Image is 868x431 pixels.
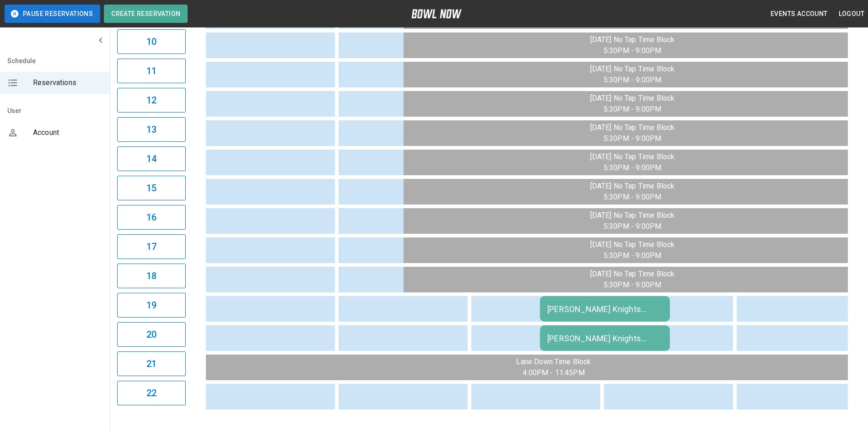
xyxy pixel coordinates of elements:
[146,386,156,400] h6: 22
[146,356,156,371] h6: 21
[146,181,156,195] h6: 15
[146,210,156,225] h6: 16
[146,64,156,78] h6: 11
[117,234,186,259] button: 17
[146,93,156,108] h6: 12
[117,88,186,113] button: 12
[117,293,186,318] button: 19
[146,298,156,312] h6: 19
[146,151,156,166] h6: 14
[547,334,663,343] div: [PERSON_NAME] Knights League Meeting
[146,122,156,137] h6: 13
[33,127,102,138] span: Account
[33,77,102,88] span: Reservations
[117,117,186,142] button: 13
[146,239,156,254] h6: 17
[117,322,186,347] button: 20
[117,264,186,288] button: 18
[835,5,868,22] button: Logout
[117,29,186,54] button: 10
[146,269,156,283] h6: 18
[117,176,186,200] button: 15
[117,381,186,405] button: 22
[547,304,663,314] div: [PERSON_NAME] Knights League Meeting
[5,5,100,23] button: Pause Reservations
[146,327,156,342] h6: 20
[117,146,186,171] button: 14
[104,5,188,23] button: Create Reservation
[146,34,156,49] h6: 10
[767,5,831,22] button: Events Account
[117,59,186,83] button: 11
[117,205,186,230] button: 16
[411,9,462,18] img: logo
[117,351,186,376] button: 21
